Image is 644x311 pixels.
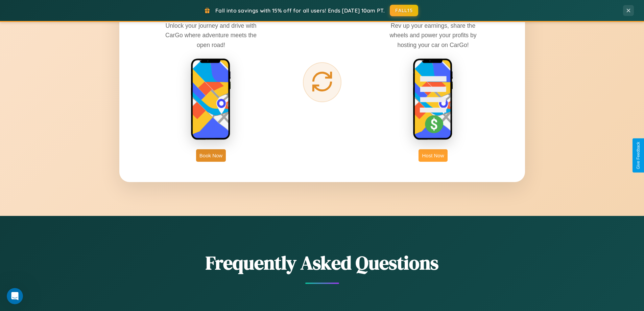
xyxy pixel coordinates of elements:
img: host phone [413,58,453,141]
p: Unlock your journey and drive with CarGo where adventure meets the open road! [160,21,262,49]
button: FALL15 [390,5,418,16]
img: rent phone [191,58,231,141]
button: Book Now [196,149,226,162]
span: Fall into savings with 15% off for all users! Ends [DATE] 10am PT. [215,7,385,14]
iframe: Intercom live chat [7,288,23,304]
div: Give Feedback [636,142,641,169]
h2: Frequently Asked Questions [119,250,525,276]
p: Rev up your earnings, share the wheels and power your profits by hosting your car on CarGo! [382,21,484,49]
button: Host Now [419,149,447,162]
